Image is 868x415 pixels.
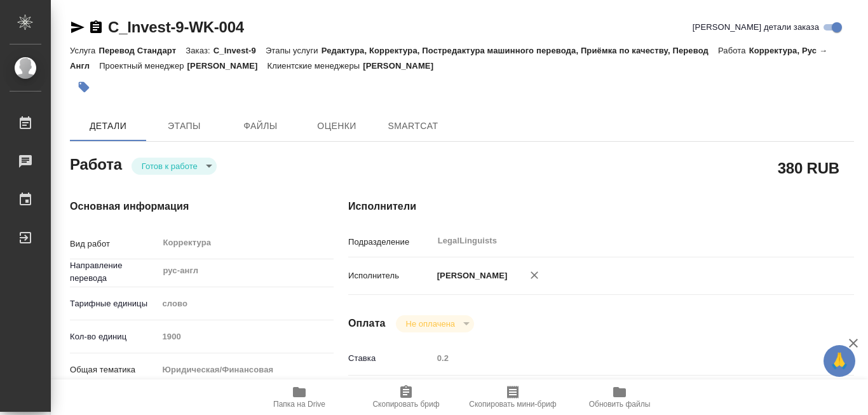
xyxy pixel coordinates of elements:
a: C_Invest-9-WK-004 [108,18,244,36]
span: Файлы [230,118,291,134]
p: C_Invest-9 [214,46,266,55]
span: Оценки [306,118,367,134]
div: Готов к работе [396,315,474,332]
div: Юридическая/Финансовая [158,359,334,381]
p: Вид работ [70,238,158,250]
button: Скопировать бриф [353,379,459,415]
p: Ставка [348,352,433,365]
p: Клиентские менеджеры [268,61,363,71]
button: Готов к работе [138,161,201,172]
span: Папка на Drive [273,400,325,409]
p: Услуга [70,46,98,55]
button: Папка на Drive [246,379,353,415]
h4: Исполнители [348,199,854,214]
button: Обновить файлы [566,379,673,415]
button: Добавить тэг [70,73,98,101]
input: Пустое поле [158,327,334,346]
span: Скопировать бриф [372,400,439,409]
p: [PERSON_NAME] [363,61,443,71]
p: [PERSON_NAME] [187,61,268,71]
p: Тарифные единицы [70,297,158,310]
p: [PERSON_NAME] [433,269,508,282]
div: Готов к работе [132,158,217,175]
p: Этапы услуги [266,46,322,55]
span: Обновить файлы [589,400,651,409]
p: Редактура, Корректура, Постредактура машинного перевода, Приёмка по качеству, Перевод [322,46,718,55]
button: 🙏 [824,345,855,377]
span: Детали [78,118,139,134]
input: Пустое поле [433,349,812,367]
p: Общая тематика [70,364,158,376]
button: Удалить исполнителя [520,261,548,289]
button: Скопировать ссылку для ЯМессенджера [70,20,85,35]
p: Перевод Стандарт [98,46,186,55]
button: Скопировать ссылку [88,20,104,35]
span: Скопировать мини-бриф [469,400,556,409]
span: 🙏 [829,348,850,374]
span: SmartCat [383,118,444,134]
h4: Оплата [348,316,386,331]
h2: 380 RUB [778,157,839,179]
p: Исполнитель [348,269,433,282]
p: Проектный менеджер [99,61,187,71]
h4: Основная информация [70,199,297,214]
p: Направление перевода [70,259,158,285]
span: Этапы [154,118,215,134]
span: [PERSON_NAME] детали заказа [693,21,819,34]
button: Не оплачена [402,318,459,329]
div: слово [158,293,334,315]
p: Работа [718,46,749,55]
h2: Работа [70,152,122,175]
p: Кол-во единиц [70,330,158,343]
p: Подразделение [348,236,433,248]
p: Заказ: [186,46,213,55]
button: Скопировать мини-бриф [459,379,566,415]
